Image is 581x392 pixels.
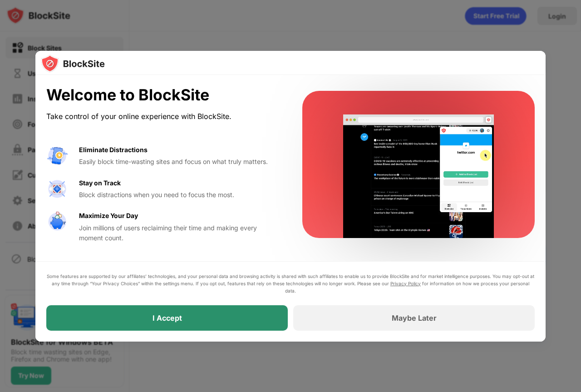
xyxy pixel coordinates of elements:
div: Eliminate Distractions [79,145,148,155]
div: Welcome to BlockSite [46,86,281,104]
div: Stay on Track [79,178,121,188]
div: I Accept [153,313,182,323]
div: Maybe Later [392,313,437,323]
a: Privacy Policy [390,281,421,286]
img: value-safe-time.svg [46,211,68,233]
img: logo-blocksite.svg [41,55,105,73]
div: Take control of your online experience with BlockSite. [46,110,281,123]
div: Easily block time-wasting sites and focus on what truly matters. [79,157,281,167]
img: value-avoid-distractions.svg [46,145,68,167]
div: Some features are supported by our affiliates’ technologies, and your personal data and browsing ... [46,273,535,294]
div: Maximize Your Day [79,211,138,221]
img: value-focus.svg [46,178,68,200]
div: Block distractions when you need to focus the most. [79,190,281,200]
div: Join millions of users reclaiming their time and making every moment count. [79,223,281,243]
